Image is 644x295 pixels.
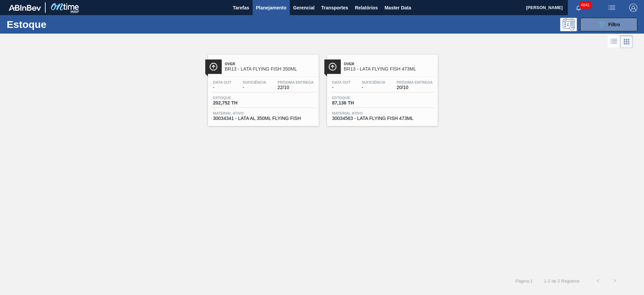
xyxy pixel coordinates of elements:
[629,4,637,12] img: Logout
[332,96,379,100] span: Estoque
[580,18,637,31] button: Filtro
[9,5,41,11] img: TNhmsLtSVTkK8tSr43FrP2fwEKptu5GPRR3wAAAABJRU5ErkJggg==
[213,116,314,121] span: 30034341 - LATA AL 350ML FLYING FISH
[568,3,589,12] button: Notificações
[396,85,433,90] span: 20/10
[396,80,433,84] span: Próxima Entrega
[209,62,218,71] img: Ícone
[606,272,623,289] button: >
[344,67,434,72] span: BR13 - LATA FLYING FISH 473ML
[213,111,314,115] span: Material ativo
[277,85,314,90] span: 22/10
[321,4,348,12] span: Transportes
[328,62,337,71] img: Ícone
[225,67,315,72] span: BR13 - LATA FLYING FISH 350ML
[355,4,378,12] span: Relatórios
[362,85,385,90] span: -
[203,50,322,126] a: ÍconeOverBR13 - LATA FLYING FISH 350MLData out-Suficiência-Próxima Entrega22/10Estoque202,752 THM...
[362,80,385,84] span: Suficiência
[233,4,249,12] span: Tarefas
[608,35,620,48] div: Visão em Lista
[7,20,107,28] h1: Estoque
[213,100,260,106] span: 202,752 TH
[277,80,314,84] span: Próxima Entrega
[590,272,606,289] button: <
[608,22,620,27] span: Filtro
[332,100,379,106] span: 87,136 TH
[213,80,231,84] span: Data out
[344,62,434,66] span: Over
[213,96,260,100] span: Estoque
[384,4,411,12] span: Master Data
[332,85,351,90] span: -
[243,85,266,90] span: -
[322,50,441,126] a: ÍconeOverBR13 - LATA FLYING FISH 473MLData out-Suficiência-Próxima Entrega20/10Estoque87,136 THMa...
[579,1,591,9] span: 4841
[332,111,433,115] span: Material ativo
[225,62,315,66] span: Over
[213,85,231,90] span: -
[332,116,433,121] span: 30034563 - LATA FLYING FISH 473ML
[543,279,580,284] span: 1 - 2 de 2 Registros
[243,80,266,84] span: Suficiência
[608,4,616,12] img: userActions
[560,18,577,31] div: Pogramando: nenhum usuário selecionado
[293,4,315,12] span: Gerencial
[516,279,533,284] span: Página : 1
[620,35,633,48] div: Visão em Cards
[256,4,286,12] span: Planejamento
[332,80,351,84] span: Data out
